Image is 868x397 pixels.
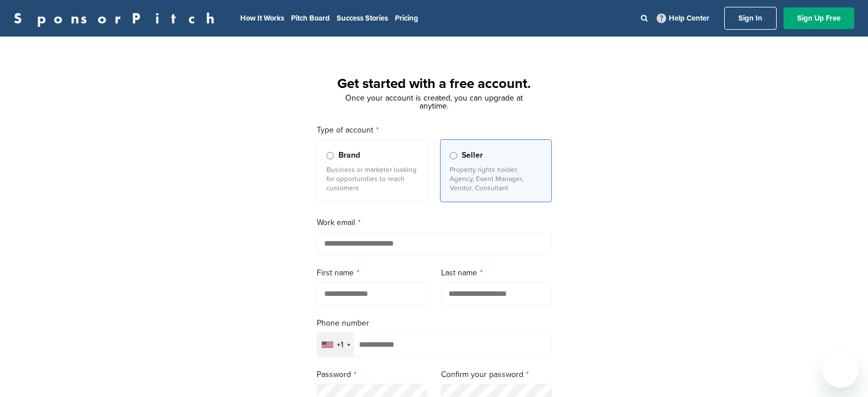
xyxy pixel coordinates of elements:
[317,333,354,356] div: Selected country
[317,317,552,330] label: Phone number
[326,165,419,193] p: Business or marketer looking for opportunities to reach customers
[441,368,552,381] label: Confirm your password
[317,124,552,137] label: Type of account
[303,74,566,94] h1: Get started with a free account.
[14,11,222,26] a: SponsorPitch
[291,14,330,23] a: Pitch Board
[326,152,334,159] input: Brand Business or marketer looking for opportunities to reach customers
[317,267,427,279] label: First name
[395,14,418,23] a: Pricing
[240,14,284,23] a: How It Works
[822,351,859,388] iframe: Button to launch messaging window
[450,165,542,193] p: Property rights holder, Agency, Event Manager, Vendor, Consultant
[450,152,457,159] input: Seller Property rights holder, Agency, Event Manager, Vendor, Consultant
[462,149,483,162] span: Seller
[784,7,854,29] a: Sign Up Free
[441,267,552,279] label: Last name
[317,216,552,229] label: Work email
[724,7,777,30] a: Sign In
[338,149,360,162] span: Brand
[337,341,344,349] div: +1
[655,11,712,25] a: Help Center
[337,14,388,23] a: Success Stories
[345,93,523,111] span: Once your account is created, you can upgrade at anytime.
[317,368,427,381] label: Password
